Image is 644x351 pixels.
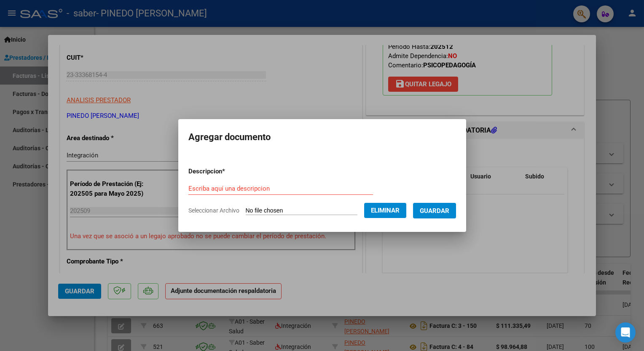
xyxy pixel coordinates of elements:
div: Open Intercom Messenger [615,322,636,343]
span: Eliminar [371,207,400,214]
button: Guardar [413,203,456,218]
h2: Agregar documento [188,129,456,145]
p: Descripcion [188,167,269,176]
span: Seleccionar Archivo [188,207,239,214]
button: Eliminar [364,203,406,218]
span: Guardar [420,207,449,215]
